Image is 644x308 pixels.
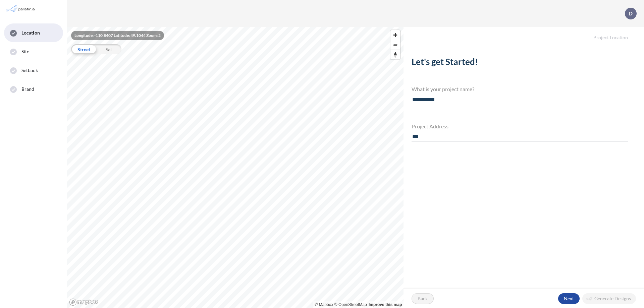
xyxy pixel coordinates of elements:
[390,40,400,50] button: Zoom out
[334,302,367,307] a: OpenStreetMap
[21,67,38,74] span: Setback
[412,86,628,92] h4: What is your project name?
[412,123,628,129] h4: Project Address
[404,27,644,41] h5: Project Location
[21,29,40,36] span: Location
[629,10,633,16] p: D
[390,50,400,59] span: Reset bearing to north
[315,302,333,307] a: Mapbox
[390,40,400,50] span: Zoom out
[21,86,35,93] span: Brand
[67,27,404,308] canvas: Map
[5,3,38,15] img: Parafin
[558,293,580,304] button: Next
[71,31,164,40] div: Longitude: -110.8407 Latitude: 49.1044 Zoom: 2
[71,44,96,54] div: Street
[390,30,400,40] button: Zoom in
[564,295,574,302] p: Next
[96,44,121,54] div: Sat
[369,302,402,307] a: Improve this map
[390,50,400,59] button: Reset bearing to north
[69,298,99,306] a: Mapbox homepage
[21,48,29,55] span: Site
[412,57,628,70] h2: Let's get Started!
